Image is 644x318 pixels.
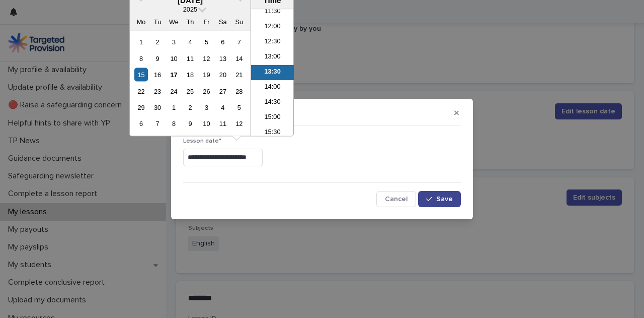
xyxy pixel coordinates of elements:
[376,191,416,207] button: Cancel
[216,51,229,65] div: Choose Saturday, 13 September 2025
[183,84,197,98] div: Choose Thursday, 25 September 2025
[167,51,181,65] div: Choose Wednesday, 10 September 2025
[133,34,247,132] div: month 2025-09
[251,96,294,111] li: 14:30
[134,117,148,131] div: Choose Monday, 6 October 2025
[216,68,229,82] div: Choose Saturday, 20 September 2025
[167,117,181,131] div: Choose Wednesday, 8 October 2025
[251,5,294,20] li: 11:30
[134,68,148,82] div: Choose Monday, 15 September 2025
[167,84,181,98] div: Choose Wednesday, 24 September 2025
[251,20,294,35] li: 12:00
[150,117,164,131] div: Choose Tuesday, 7 October 2025
[183,51,197,65] div: Choose Thursday, 11 September 2025
[150,68,164,82] div: Choose Tuesday, 16 September 2025
[232,15,246,29] div: Su
[183,15,197,29] div: Th
[150,51,164,65] div: Choose Tuesday, 9 September 2025
[200,51,213,65] div: Choose Friday, 12 September 2025
[232,101,246,114] div: Choose Sunday, 5 October 2025
[232,51,246,65] div: Choose Sunday, 14 September 2025
[183,68,197,82] div: Choose Thursday, 18 September 2025
[200,68,213,82] div: Choose Friday, 19 September 2025
[200,35,213,49] div: Choose Friday, 5 September 2025
[183,101,197,114] div: Choose Thursday, 2 October 2025
[150,84,164,98] div: Choose Tuesday, 23 September 2025
[167,15,181,29] div: We
[167,101,181,114] div: Choose Wednesday, 1 October 2025
[134,15,148,29] div: Mo
[232,68,246,82] div: Choose Sunday, 21 September 2025
[232,84,246,98] div: Choose Sunday, 28 September 2025
[183,6,197,13] span: 2025
[385,196,408,203] span: Cancel
[251,111,294,126] li: 15:00
[216,101,229,114] div: Choose Saturday, 4 October 2025
[200,15,213,29] div: Fr
[200,117,213,131] div: Choose Friday, 10 October 2025
[251,66,294,81] li: 13:30
[251,126,294,141] li: 15:30
[251,35,294,50] li: 12:30
[134,35,148,49] div: Choose Monday, 1 September 2025
[150,35,164,49] div: Choose Tuesday, 2 September 2025
[251,81,294,96] li: 14:00
[232,35,246,49] div: Choose Sunday, 7 September 2025
[134,51,148,65] div: Choose Monday, 8 September 2025
[436,196,453,203] span: Save
[216,15,229,29] div: Sa
[134,84,148,98] div: Choose Monday, 22 September 2025
[167,35,181,49] div: Choose Wednesday, 3 September 2025
[216,35,229,49] div: Choose Saturday, 6 September 2025
[183,138,221,144] span: Lesson date
[216,117,229,131] div: Choose Saturday, 11 October 2025
[200,84,213,98] div: Choose Friday, 26 September 2025
[232,117,246,131] div: Choose Sunday, 12 October 2025
[150,15,164,29] div: Tu
[183,35,197,49] div: Choose Thursday, 4 September 2025
[167,68,181,82] div: Choose Wednesday, 17 September 2025
[134,101,148,114] div: Choose Monday, 29 September 2025
[216,84,229,98] div: Choose Saturday, 27 September 2025
[418,191,461,207] button: Save
[150,101,164,114] div: Choose Tuesday, 30 September 2025
[251,50,294,66] li: 13:00
[200,101,213,114] div: Choose Friday, 3 October 2025
[183,117,197,131] div: Choose Thursday, 9 October 2025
